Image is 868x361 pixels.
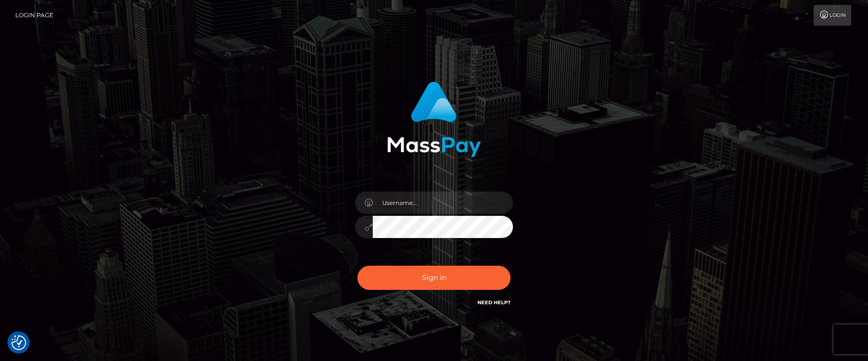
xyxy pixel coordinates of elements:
[387,81,481,157] img: MassPay Login
[11,335,26,350] button: Consent Preferences
[373,192,513,214] input: Username...
[814,5,851,26] a: Login
[357,266,511,290] button: Sign in
[477,299,511,306] a: Need Help?
[11,335,26,350] img: Revisit consent button
[15,5,53,26] a: Login Page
